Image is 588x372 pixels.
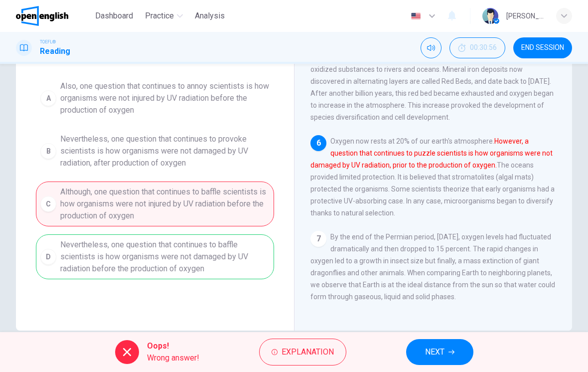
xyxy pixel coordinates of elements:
img: Profile picture [482,8,498,24]
span: Practice [145,10,174,22]
span: END SESSION [521,44,564,52]
div: 7 [310,231,326,247]
img: en [410,12,422,20]
button: END SESSION [513,37,572,58]
div: Hide [449,37,505,58]
div: Mute [421,37,441,58]
button: NEXT [406,339,473,365]
h1: Reading [40,45,70,57]
font: However, a question that continues to puzzle scientists is how organisms were not damaged by UV r... [310,137,553,169]
button: Analysis [191,7,229,25]
button: Explanation [259,339,346,366]
span: Dashboard [95,10,133,22]
span: Explanation [282,345,334,359]
span: Oxygen now rests at 20% of our earth's atmosphere. The oceans provided limited protection. It is ... [310,137,555,217]
span: Oops! [147,340,199,352]
span: 00:30:56 [470,44,497,52]
span: TOEFL® [40,38,56,45]
button: 00:30:56 [449,37,505,58]
button: Practice [141,7,187,25]
img: OpenEnglish logo [16,6,68,26]
a: OpenEnglish logo [16,6,91,26]
span: By the end of the Permian period, [DATE], oxygen levels had fluctuated dramatically and then drop... [310,233,555,301]
span: NEXT [425,345,444,359]
span: Analysis [195,10,225,22]
span: Wrong answer! [147,352,199,364]
div: [PERSON_NAME] [506,10,544,22]
div: 6 [310,135,326,151]
button: Dashboard [91,7,137,25]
